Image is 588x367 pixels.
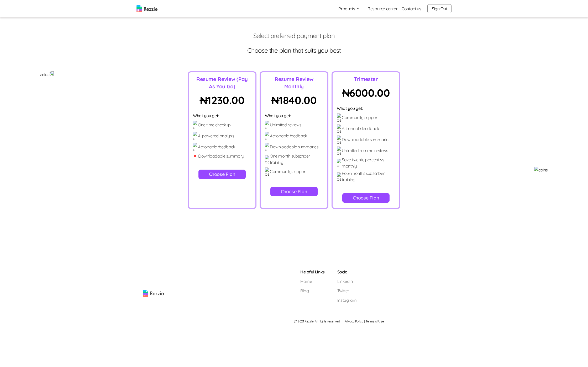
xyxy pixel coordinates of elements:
[337,105,395,111] p: What you get:
[300,278,325,284] a: Home
[337,147,341,155] img: detail
[270,187,318,196] button: Choose Plan
[198,170,246,179] button: Choose Plan
[337,125,341,133] img: detail
[4,46,584,55] p: Choose the plan that suits you best
[342,136,390,143] p: Downloadable summaries
[337,278,356,284] a: LinkedIn
[300,269,325,275] h5: Helpful Links
[294,319,340,323] span: @ 2021 Rezzie. All rights reserved.
[265,92,323,108] p: ₦ 1840.00
[193,112,251,119] p: What you get:
[265,121,269,130] img: detail
[342,170,395,183] p: Four months subscriber training
[270,144,318,150] p: Downloadable summaries
[265,155,269,164] img: detail
[270,133,307,139] p: Actionable feedback
[337,136,341,144] img: detail
[193,92,251,108] p: ₦ 1230.00
[193,132,197,141] img: detail
[337,85,395,101] p: ₦ 6000.00
[342,147,388,154] p: Unlimited resume reviews
[337,288,356,294] a: Twitter
[367,6,397,12] a: Resource center
[402,6,421,12] a: Contact us
[198,153,244,159] p: Downloadable summary
[337,172,341,181] img: detail
[338,6,360,12] button: Products
[198,144,235,150] p: Actionable feedback
[4,31,584,40] p: Select preferred payment plan
[270,153,323,165] p: One month subscriber training
[342,193,390,203] button: Choose Plan
[270,168,307,175] p: Community support
[337,114,341,122] img: detail
[265,132,269,141] img: detail
[366,319,384,323] a: Terms of Use
[344,319,363,323] a: Privacy Policy
[342,114,379,121] p: Community support
[337,269,356,275] h5: Social
[193,75,251,90] p: Resume Review (Pay As You Go)
[342,156,395,169] p: Save twenty percent vs monthly
[270,122,301,128] p: Unlimited reviews
[300,288,325,294] a: Blog
[193,121,197,130] img: detail
[337,297,356,303] a: Instagram
[337,75,395,83] p: Trimester
[265,112,323,119] p: What you get:
[193,143,197,152] img: detail
[136,5,157,12] img: logo
[427,4,451,13] button: Sign Out
[265,143,269,152] img: detail
[342,125,379,132] p: Actionable feedback
[265,75,323,90] p: Resume Review Monthly
[198,122,231,128] p: One time checkup
[337,159,341,168] img: detail
[364,319,365,323] span: |
[143,269,164,297] img: rezzie logo
[198,133,234,139] p: Ai powered analysis
[265,168,269,176] img: detail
